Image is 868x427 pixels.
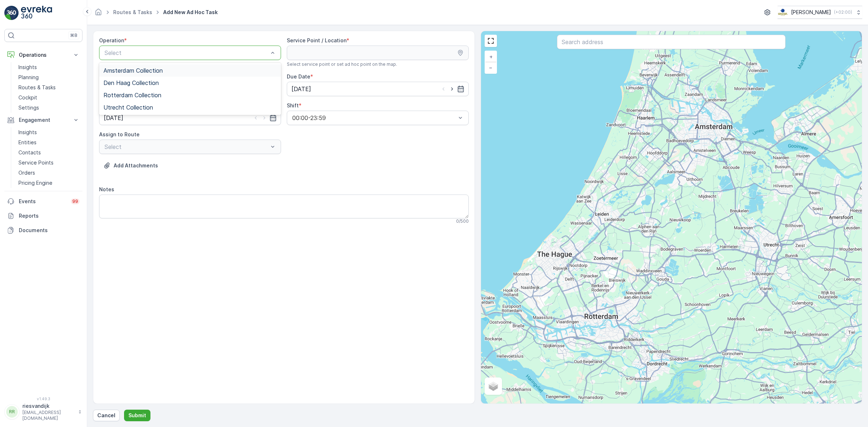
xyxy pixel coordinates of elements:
label: Notes [99,186,114,192]
button: Upload File [99,160,162,171]
img: basis-logo_rgb2x.png [778,8,788,16]
p: Add Attachments [114,162,158,169]
a: Reports [4,209,82,223]
img: logo_light-DOdMpM7g.png [21,6,52,20]
p: Service Points [18,159,54,166]
label: Assign to Route [99,131,140,137]
p: Engagement [19,116,68,124]
input: dd/mm/yyyy [99,111,281,125]
p: Orders [18,169,35,176]
p: [PERSON_NAME] [791,9,831,16]
p: Contacts [18,149,41,156]
img: logo [4,6,19,20]
button: RRriesvandijk[EMAIL_ADDRESS][DOMAIN_NAME] [4,402,82,421]
p: Events [19,198,67,205]
a: Settings [16,103,82,113]
p: ( +02:00 ) [834,9,852,15]
p: Settings [18,104,39,111]
a: Service Points [16,158,82,168]
button: Cancel [93,410,120,421]
a: Routes & Tasks [16,82,82,93]
a: Pricing Engine [16,178,82,188]
a: Insights [16,127,82,137]
span: Add New Ad Hoc Task [162,9,219,16]
p: Routes & Tasks [18,84,56,91]
a: Homepage [94,11,102,17]
p: Cockpit [18,94,37,101]
a: Zoom Out [485,62,496,73]
p: 0 / 500 [456,218,469,224]
a: Layers [485,378,501,394]
a: Insights [16,62,82,72]
label: Operation [99,37,124,43]
p: Reports [19,212,80,219]
p: Insights [18,64,37,71]
span: Select service point or set ad hoc point on the map. [287,61,397,67]
a: Events99 [4,194,82,209]
span: − [489,64,493,71]
label: Shift [287,102,299,108]
a: Contacts [16,148,82,158]
a: Zoom In [485,51,496,62]
p: Submit [128,412,146,419]
a: Routes & Tasks [113,9,152,15]
span: + [489,54,493,60]
a: Planning [16,72,82,82]
p: 99 [72,198,78,204]
a: Cockpit [16,93,82,103]
a: Entities [16,137,82,148]
p: Insights [18,129,37,136]
a: Documents [4,223,82,238]
a: Orders [16,168,82,178]
span: Amsterdam Collection [103,67,163,74]
label: Service Point / Location [287,37,346,43]
div: RR [6,406,18,418]
input: Search address [557,35,786,49]
p: [EMAIL_ADDRESS][DOMAIN_NAME] [22,410,75,421]
span: Den Haag Collection [103,80,159,86]
p: Planning [18,74,39,81]
button: Submit [124,410,150,421]
span: Utrecht Collection [103,104,153,111]
button: Engagement [4,113,82,127]
button: Operations [4,48,82,62]
p: Cancel [97,412,115,419]
p: Operations [19,51,68,59]
input: dd/mm/yyyy [287,82,469,96]
span: Rotterdam Collection [103,92,161,98]
p: ⌘B [70,33,77,38]
p: Documents [19,227,80,234]
p: Entities [18,139,37,146]
label: Due Date [287,73,310,80]
p: riesvandijk [22,402,75,410]
a: View Fullscreen [485,35,496,46]
p: Select [105,48,268,57]
p: Pricing Engine [18,179,52,187]
span: v 1.49.3 [4,397,82,401]
button: [PERSON_NAME](+02:00) [778,6,862,19]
